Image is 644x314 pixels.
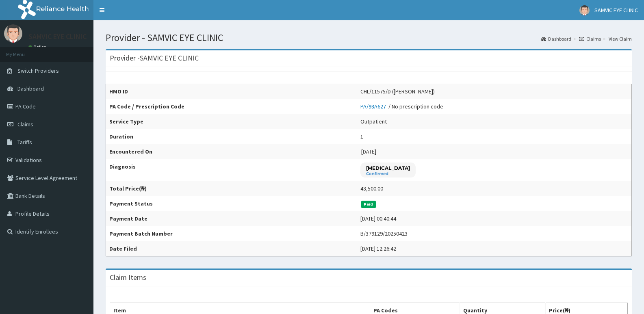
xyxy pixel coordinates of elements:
[360,103,388,110] a: PA/93A627
[28,33,87,40] p: SAMVIC EYE CLINIC
[4,24,22,43] img: User Image
[360,117,387,126] div: Outpatient
[106,211,357,226] th: Payment Date
[609,35,632,42] a: View Claim
[17,67,59,74] span: Switch Providers
[579,5,590,15] img: User Image
[106,32,632,43] h1: Provider - SAMVIC EYE CLINIC
[106,84,357,99] th: HMO ID
[106,181,357,196] th: Total Price(₦)
[106,196,357,211] th: Payment Status
[17,85,44,92] span: Dashboard
[361,201,376,208] span: Paid
[106,114,357,129] th: Service Type
[594,6,638,14] span: SAMVIC EYE CLINIC
[110,54,199,62] h3: Provider - SAMVIC EYE CLINIC
[106,99,357,114] th: PA Code / Prescription Code
[106,226,357,241] th: Payment Batch Number
[360,230,408,238] div: B/379129/20250423
[360,132,363,141] div: 1
[110,274,146,281] h3: Claim Items
[106,129,357,144] th: Duration
[361,148,376,155] span: [DATE]
[360,87,435,95] div: CHL/11575/D ([PERSON_NAME])
[28,44,48,50] a: Online
[360,102,443,110] div: / No prescription code
[366,172,410,176] small: Confirmed
[17,121,33,128] span: Claims
[106,144,357,159] th: Encountered On
[106,241,357,256] th: Date Filed
[360,245,396,253] div: [DATE] 12:26:42
[106,159,357,181] th: Diagnosis
[579,35,601,42] a: Claims
[360,214,396,223] div: [DATE] 00:40:44
[366,165,410,171] p: [MEDICAL_DATA]
[541,35,571,42] a: Dashboard
[360,184,383,193] div: 43,500.00
[17,139,32,146] span: Tariffs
